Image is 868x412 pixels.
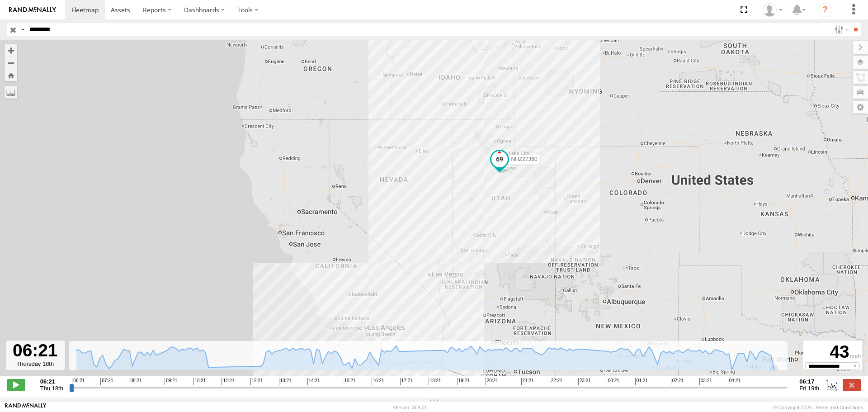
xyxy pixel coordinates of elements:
label: Search Query [19,23,26,36]
label: Map Settings [853,101,868,114]
span: 22:21 [550,378,562,385]
div: © Copyright 2025 - [773,405,863,410]
label: Play/Stop [7,379,25,391]
label: Search Filter Options [831,23,850,36]
label: Measure [5,86,17,99]
span: 20:21 [486,378,498,385]
span: Thu 18th Sep 2025 [40,385,63,392]
img: rand-logo.svg [9,7,56,13]
strong: 06:21 [40,378,63,385]
span: NHZ27360 [511,156,538,162]
label: Close [843,379,861,391]
span: 13:21 [279,378,292,385]
span: 19:21 [457,378,470,385]
span: 01:21 [635,378,648,385]
span: 02:21 [671,378,684,385]
span: 16:21 [372,378,384,385]
span: 09:21 [165,378,177,385]
span: 11:21 [222,378,234,385]
div: Zulema McIntosch [759,3,786,17]
span: 18:21 [429,378,441,385]
span: 07:21 [100,378,113,385]
span: 17:21 [400,378,413,385]
span: 04:21 [728,378,741,385]
strong: 06:17 [799,378,819,385]
a: Terms and Conditions [815,405,863,410]
span: 21:21 [521,378,534,385]
span: 03:21 [699,378,712,385]
span: 00:21 [607,378,619,385]
span: 15:21 [343,378,355,385]
span: 14:21 [307,378,320,385]
div: Version: 308.01 [393,405,427,410]
div: 43 [805,342,861,362]
span: 10:21 [193,378,206,385]
i: ? [818,3,832,17]
button: Zoom Home [5,69,17,81]
span: 12:21 [250,378,263,385]
button: Zoom out [5,57,17,69]
span: 23:21 [578,378,591,385]
button: Zoom in [5,44,17,57]
span: Fri 19th Sep 2025 [799,385,819,392]
span: 06:21 [72,378,85,385]
span: 08:21 [129,378,142,385]
a: Visit our Website [5,403,47,412]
